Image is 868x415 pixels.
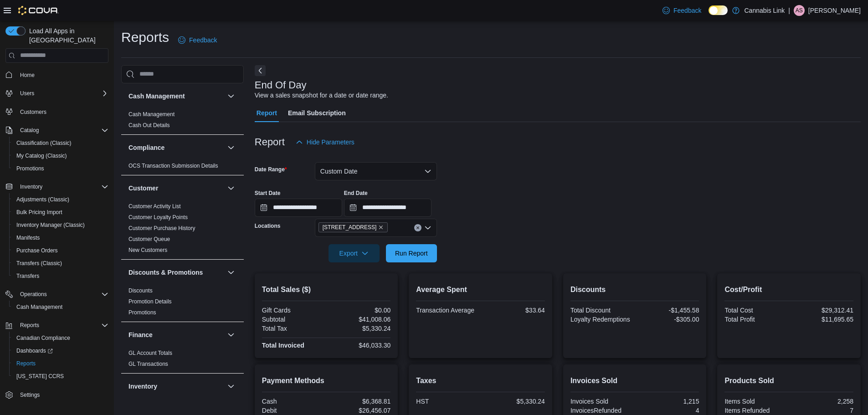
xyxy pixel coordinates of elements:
span: Transfers (Classic) [13,258,108,269]
button: Inventory [16,181,46,192]
input: Dark Mode [709,5,728,15]
div: 1,215 [637,398,699,405]
span: Feedback [189,36,217,45]
button: Discounts & Promotions [128,268,224,277]
a: [US_STATE] CCRS [13,371,67,382]
button: Discounts & Promotions [226,267,236,278]
span: Cash Management [13,302,108,313]
div: $29,312.41 [791,307,853,314]
button: Catalog [16,125,42,136]
div: Discounts & Promotions [121,285,244,322]
button: [US_STATE] CCRS [9,370,112,383]
span: My Catalog (Classic) [13,150,108,161]
div: $6,368.81 [328,398,390,405]
a: Dashboards [13,345,56,356]
button: Cash Management [128,92,224,101]
button: Next [255,65,266,76]
button: Finance [226,329,236,340]
span: Customer Activity List [128,203,181,210]
a: Discounts [128,287,153,294]
span: Inventory Manager (Classic) [16,221,85,229]
span: Purchase Orders [13,245,108,256]
span: New Customers [128,246,167,254]
div: HST [416,398,478,405]
h2: Discounts [570,284,699,295]
a: Purchase Orders [13,245,62,256]
span: Inventory [20,183,42,190]
span: Catalog [16,125,108,136]
button: Clear input [414,224,421,231]
span: Cash Out Details [128,122,170,129]
button: Adjustments (Classic) [9,193,112,206]
a: Reports [13,358,39,369]
button: Hide Parameters [292,133,358,151]
button: Home [2,68,112,82]
h2: Products Sold [724,375,853,386]
div: Items Sold [724,398,787,405]
span: Bulk Pricing Import [16,209,62,216]
h3: Report [255,137,285,148]
h2: Invoices Sold [570,375,699,386]
h3: Cash Management [128,92,185,101]
div: Items Refunded [724,407,787,414]
span: Promotions [13,163,108,174]
span: Users [16,88,108,99]
p: | [788,5,790,16]
button: Manifests [9,231,112,244]
div: Total Cost [724,307,787,314]
div: Transaction Average [416,307,478,314]
div: Compliance [121,160,244,175]
label: Date Range [255,166,287,173]
div: InvoicesRefunded [570,407,633,414]
span: Home [16,69,108,81]
div: Finance [121,348,244,373]
span: Customers [20,108,46,116]
button: Reports [9,357,112,370]
a: Promotions [128,309,156,316]
span: Cash Management [16,303,62,311]
span: Hide Parameters [307,138,354,147]
a: Customer Loyalty Points [128,214,188,220]
button: Operations [16,289,51,300]
span: AS [796,5,803,16]
span: Reports [13,358,108,369]
button: Reports [16,320,43,331]
a: Customer Activity List [128,203,181,210]
span: Manifests [13,232,108,243]
span: Transfers [13,271,108,282]
h2: Total Sales ($) [262,284,391,295]
span: Users [20,90,34,97]
a: Inventory Manager (Classic) [13,220,88,231]
span: Classification (Classic) [13,138,108,149]
div: $33.64 [483,307,545,314]
a: Customer Purchase History [128,225,195,231]
div: 4 [637,407,699,414]
span: Operations [16,289,108,300]
h3: Compliance [128,143,164,152]
span: Reports [20,322,39,329]
span: Load All Apps in [GEOGRAPHIC_DATA] [26,26,108,45]
a: Feedback [175,31,221,49]
button: My Catalog (Classic) [9,149,112,162]
div: Loyalty Redemptions [570,316,633,323]
label: End Date [344,190,368,197]
span: Promotion Details [128,298,172,305]
div: $46,033.30 [328,342,390,349]
div: $5,330.24 [483,398,545,405]
button: Export [329,244,380,262]
a: GL Account Totals [128,350,172,356]
a: My Catalog (Classic) [13,150,71,161]
label: Start Date [255,190,281,197]
span: 509 Commissioners Rd W [318,222,388,232]
span: Catalog [20,127,39,134]
span: Customers [16,106,108,118]
a: Transfers (Classic) [13,258,66,269]
button: Promotions [9,162,112,175]
div: Total Tax [262,325,324,332]
button: Inventory Manager (Classic) [9,219,112,231]
button: Open list of options [424,224,431,231]
button: Classification (Classic) [9,137,112,149]
input: Press the down key to open a popover containing a calendar. [344,199,431,217]
span: Dark Mode [709,15,709,15]
div: Total Profit [724,316,787,323]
